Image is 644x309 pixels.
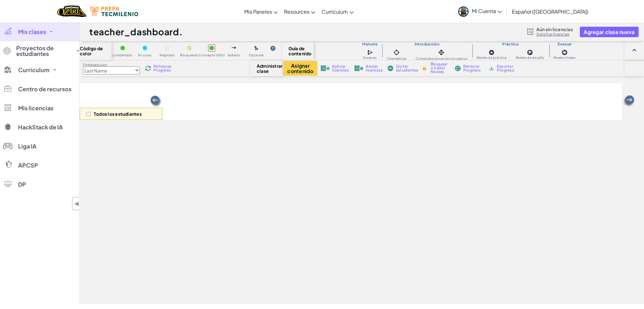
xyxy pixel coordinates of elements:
[489,65,494,71] img: IconArchive.svg
[83,62,140,67] label: Ordenado por
[430,62,449,74] span: Bloquear o Saltar Niveles
[416,57,467,60] span: Comprobaciones de conceptos
[244,8,272,15] span: Mis Paneles
[112,53,132,57] span: completado
[622,95,635,107] img: Arrow_Left.png
[283,61,317,76] button: Asignar contenido
[18,29,46,35] span: Mis clases
[57,5,87,18] img: Home
[18,86,71,92] span: Centro de recursos
[74,199,79,208] span: ◀
[396,65,418,72] span: Quitar estudiantes
[90,7,138,16] img: Tecmilenio logo
[497,65,517,72] span: Exportar Progreso
[382,42,472,47] h3: Introducción
[89,26,183,38] h1: teacher_dashboard.
[388,65,393,71] img: IconRemoveStudents.svg
[512,8,588,15] span: Español ([GEOGRAPHIC_DATA])
[199,53,225,57] span: Concepto difícil
[455,65,461,71] img: IconReset.svg
[281,3,318,20] a: Resources
[477,56,506,59] span: Niveles de práctica
[18,124,63,130] span: HackStack de IA
[332,65,349,72] span: Aplicar licencias
[232,46,236,49] img: IconSkippedLevel.svg
[153,65,173,72] span: Refrescar Progreso
[527,49,533,56] img: IconChallengeLevel.svg
[57,5,87,18] a: Ozaria by CodeCombat logo
[150,95,162,108] img: Arrow_Left.png
[536,32,573,37] a: Solicitar licencias
[80,46,112,56] span: Código de color
[536,27,573,32] span: Aún sin licencias
[363,56,376,59] span: Escenas
[561,49,568,56] img: IconCapstoneLevel.svg
[180,53,198,57] span: Bloqueado
[366,65,382,72] span: Anular licencias
[241,3,281,20] a: Mis Paneles
[18,143,37,149] span: Liga IA
[463,65,483,72] span: Reiniciar Progreso
[549,42,580,47] h3: Evaluar
[421,65,428,71] img: IconLock.svg
[18,67,50,73] span: Curriculum
[516,56,545,59] span: Niveles de desafío
[322,8,348,15] span: Curriculum
[138,53,152,57] span: En curso
[367,49,374,56] img: IconCutscene.svg
[455,1,505,21] a: Mi Cuenta
[392,48,401,57] img: IconCinematic.svg
[472,42,549,47] h3: Práctica
[458,6,469,17] img: avatar
[145,65,151,71] img: IconReload.svg
[509,3,592,20] a: Español ([GEOGRAPHIC_DATA])
[270,46,275,51] img: IconHint.svg
[159,53,175,57] span: Asignado
[437,48,446,57] img: IconInteractive.svg
[354,65,363,71] img: IconLicenseRevoke.svg
[227,53,240,57] span: Saltado
[553,56,575,59] span: Niveles finales
[472,8,502,14] span: Mi Cuenta
[358,42,382,47] h3: Historia
[249,53,264,57] span: Opcional
[318,3,357,20] a: Curriculum
[387,57,407,60] span: Cinemáticas
[284,8,309,15] span: Resources
[254,46,258,51] img: IconOptionalLevel.svg
[18,105,53,111] span: Mis licencias
[16,45,73,57] span: Proyectos de estudiantes
[288,46,307,56] span: Guía de contenido
[94,111,142,116] p: Todos los estudiantes
[257,63,275,73] span: Administrar clase
[488,49,495,56] img: IconPracticeLevel.svg
[580,27,638,37] button: Agregar clase nueva
[320,65,330,71] img: IconLicenseApply.svg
